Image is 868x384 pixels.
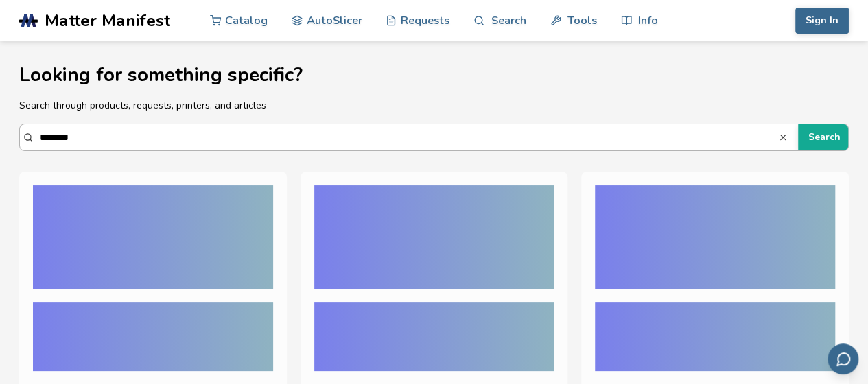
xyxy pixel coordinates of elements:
[778,133,791,142] button: Search
[798,124,851,150] button: Search
[40,125,778,150] input: Search
[45,11,170,30] span: Matter Manifest
[19,65,849,86] h1: Looking for something specific?
[795,8,849,34] button: Sign In
[828,343,858,374] button: Send feedback via email
[19,98,849,113] p: Search through products, requests, printers, and articles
